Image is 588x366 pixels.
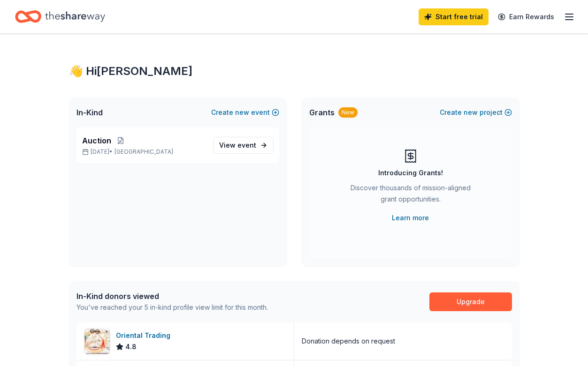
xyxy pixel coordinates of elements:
img: Image for Oriental Trading [84,329,110,354]
span: new [235,107,249,118]
div: 👋 Hi [PERSON_NAME] [69,64,519,79]
a: Earn Rewards [492,8,560,25]
span: View [219,140,256,151]
div: New [338,107,358,118]
div: Introducing Grants! [378,167,443,179]
button: Createnewevent [211,107,279,118]
span: new [464,107,478,118]
div: Donation depends on request [302,336,395,347]
p: [DATE] • [82,148,206,156]
span: event [237,141,256,149]
a: Home [15,6,105,28]
a: Learn more [392,212,429,224]
button: Createnewproject [440,107,512,118]
div: Oriental Trading [116,330,174,341]
span: [GEOGRAPHIC_DATA] [115,148,173,156]
span: Grants [309,107,335,118]
span: Auction [82,135,111,146]
div: In-Kind donors viewed [76,291,268,302]
div: You've reached your 5 in-kind profile view limit for this month. [76,302,268,313]
span: 4.8 [125,341,137,352]
a: View event [213,137,274,154]
div: Discover thousands of mission-aligned grant opportunities. [347,182,474,209]
a: Start free trial [419,8,489,25]
a: Upgrade [429,292,512,311]
span: In-Kind [76,107,103,118]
